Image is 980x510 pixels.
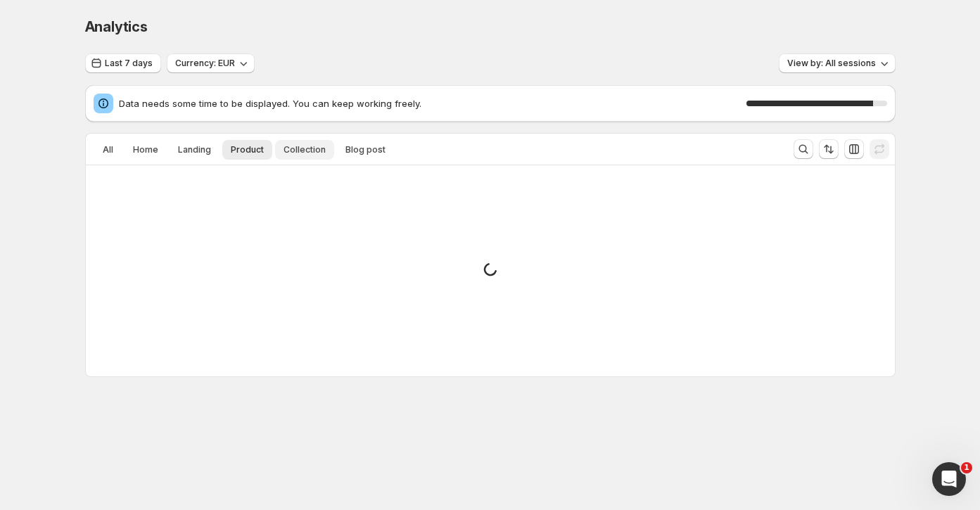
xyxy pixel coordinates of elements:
[284,144,326,155] span: Collection
[85,53,161,73] button: Last 7 days
[961,462,972,473] span: 1
[103,144,113,155] span: All
[231,144,264,155] span: Product
[85,18,148,35] span: Analytics
[932,462,966,496] iframe: Intercom live chat
[167,53,255,73] button: Currency: EUR
[794,139,813,159] button: Search and filter results
[787,58,876,69] span: View by: All sessions
[105,58,153,69] span: Last 7 days
[175,58,235,69] span: Currency: EUR
[819,139,839,159] button: Sort the results
[779,53,896,73] button: View by: All sessions
[178,144,211,155] span: Landing
[133,144,158,155] span: Home
[345,144,386,155] span: Blog post
[119,96,746,110] span: Data needs some time to be displayed. You can keep working freely.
